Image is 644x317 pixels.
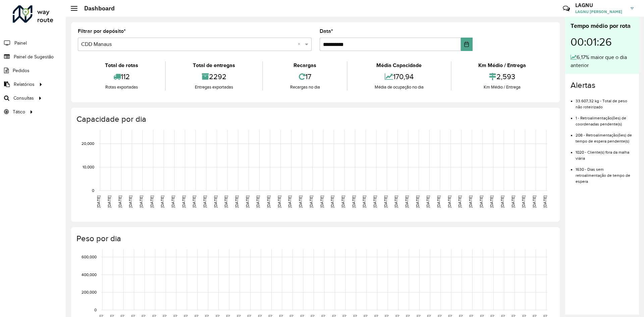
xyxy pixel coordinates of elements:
text: [DATE] [192,196,196,208]
div: 00:01:26 [571,31,634,53]
h4: Capacidade por dia [76,114,553,124]
div: Recargas no dia [265,84,345,91]
text: [DATE] [543,196,547,208]
text: [DATE] [436,196,441,208]
div: Rotas exportadas [79,84,163,91]
text: [DATE] [277,196,281,208]
span: Pedidos [13,67,30,74]
text: [DATE] [383,196,388,208]
text: [DATE] [320,196,324,208]
text: [DATE] [309,196,313,208]
text: [DATE] [394,196,398,208]
span: LAGNU [PERSON_NAME] [575,9,626,15]
button: Choose Date [461,38,473,51]
text: 10,000 [83,165,94,169]
text: [DATE] [96,196,101,208]
text: [DATE] [500,196,504,208]
text: [DATE] [245,196,250,208]
text: [DATE] [160,196,164,208]
label: Filtrar por depósito [78,27,126,35]
span: Consultas [13,95,34,102]
text: [DATE] [150,196,154,208]
text: [DATE] [447,196,451,208]
span: Painel de Sugestão [14,53,54,60]
text: [DATE] [489,196,494,208]
text: [DATE] [468,196,473,208]
text: 600,000 [82,255,97,259]
text: 0 [94,308,97,312]
text: [DATE] [426,196,430,208]
text: [DATE] [171,196,175,208]
div: Média Capacidade [349,61,449,69]
h2: Dashboard [77,5,115,12]
li: 33.607,32 kg - Total de peso não roteirizado [576,93,634,110]
li: 1630 - Dias sem retroalimentação de tempo de espera [576,161,634,184]
a: Contato Rápido [559,1,574,16]
text: 20,000 [82,142,94,146]
text: [DATE] [256,196,260,208]
label: Data [320,27,333,35]
text: [DATE] [213,196,218,208]
span: Tático [13,108,25,115]
text: [DATE] [287,196,292,208]
div: Km Médio / Entrega [453,84,551,91]
span: Clear all [298,40,303,48]
text: [DATE] [181,196,186,208]
text: [DATE] [298,196,303,208]
text: [DATE] [118,196,122,208]
text: 0 [92,188,94,193]
text: [DATE] [521,196,526,208]
text: [DATE] [341,196,345,208]
div: 170,94 [349,69,449,84]
div: Entregas exportadas [167,84,260,91]
div: Total de entregas [167,61,260,69]
text: [DATE] [352,196,356,208]
text: [DATE] [405,196,409,208]
text: [DATE] [511,196,515,208]
text: [DATE] [139,196,143,208]
text: 200,000 [82,290,97,295]
div: Média de ocupação no dia [349,84,449,91]
div: 112 [79,69,163,84]
text: [DATE] [203,196,207,208]
span: Painel [14,40,27,47]
text: [DATE] [479,196,483,208]
h3: LAGNU [575,2,626,8]
div: 17 [265,69,345,84]
li: 1020 - Cliente(s) fora da malha viária [576,144,634,161]
div: 6,17% maior que o dia anterior [571,53,634,69]
div: Recargas [265,61,345,69]
div: Total de rotas [79,61,163,69]
text: [DATE] [128,196,132,208]
text: [DATE] [330,196,334,208]
li: 208 - Retroalimentação(ões) de tempo de espera pendente(s) [576,127,634,144]
text: 400,000 [82,272,97,277]
text: [DATE] [224,196,228,208]
text: [DATE] [266,196,271,208]
text: [DATE] [532,196,536,208]
li: 1 - Retroalimentação(ões) de coordenadas pendente(s) [576,110,634,127]
div: Tempo médio por rota [571,21,634,31]
text: [DATE] [234,196,239,208]
div: Km Médio / Entrega [453,61,551,69]
text: [DATE] [458,196,462,208]
div: 2,593 [453,69,551,84]
text: [DATE] [373,196,377,208]
div: 2292 [167,69,260,84]
h4: Peso por dia [76,234,553,244]
h4: Alertas [571,81,634,90]
span: Relatórios [14,81,35,88]
text: [DATE] [362,196,366,208]
text: [DATE] [107,196,111,208]
text: [DATE] [415,196,420,208]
